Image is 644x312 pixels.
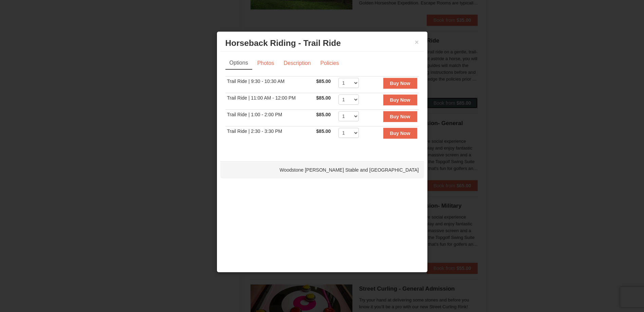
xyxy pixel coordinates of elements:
a: Policies [316,57,343,70]
td: Trail Ride | 9:30 - 10:30 AM [225,76,315,93]
button: Buy Now [383,78,417,89]
strong: Buy Now [390,114,410,119]
button: Buy Now [383,128,417,139]
td: Trail Ride | 2:30 - 3:30 PM [225,126,315,143]
span: $85.00 [316,79,331,84]
strong: Buy Now [390,81,410,86]
td: Trail Ride | 11:00 AM - 12:00 PM [225,93,315,109]
span: $85.00 [316,95,331,101]
span: $85.00 [316,112,331,117]
h3: Horseback Riding - Trail Ride [225,38,419,48]
span: $85.00 [316,128,331,134]
strong: Buy Now [390,131,410,136]
button: Buy Now [383,111,417,122]
button: × [415,39,419,46]
div: Woodstone [PERSON_NAME] Stable and [GEOGRAPHIC_DATA] [220,161,424,178]
button: Buy Now [383,94,417,105]
a: Photos [253,57,279,70]
td: Trail Ride | 1:00 - 2:00 PM [225,109,315,126]
a: Options [225,57,252,70]
a: Description [279,57,315,70]
strong: Buy Now [390,97,410,103]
